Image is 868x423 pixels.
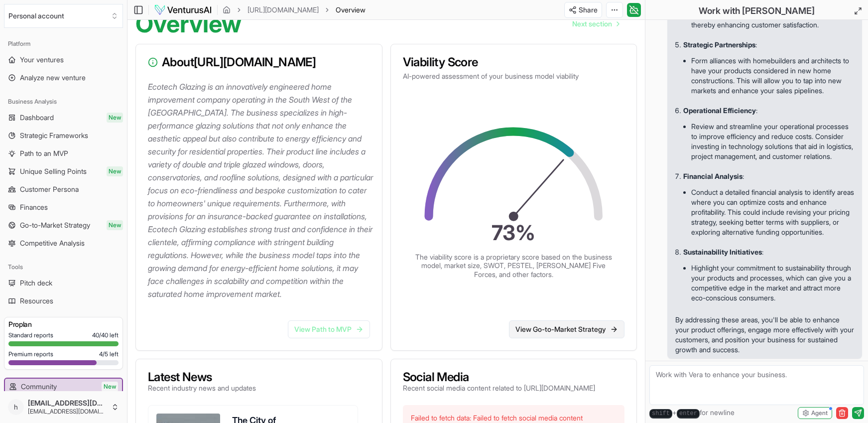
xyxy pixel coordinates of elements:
[8,350,53,358] span: Premium reports
[798,407,832,419] button: Agent
[248,5,319,15] a: [URL][DOMAIN_NAME]
[811,409,828,417] span: Agent
[403,371,595,383] h3: Social Media
[336,5,366,15] span: Overview
[683,40,755,49] strong: Strategic Partnerships
[691,120,854,163] li: Review and streamline your operational processes to improve efficiency and reduce costs. Consider...
[4,110,123,126] a: DashboardNew
[4,4,123,28] button: Select an organization
[148,56,370,68] h3: About [URL][DOMAIN_NAME]
[691,54,854,98] li: Form alliances with homebuilders and architects to have your products considered in new home cons...
[4,128,123,143] a: Strategic Frameworks
[154,4,212,16] img: logo
[4,163,123,179] a: Unique Selling PointsNew
[148,371,256,383] h3: Latest News
[20,278,52,288] span: Pitch deck
[572,19,612,29] span: Next section
[8,399,24,415] span: h
[20,113,54,123] span: Dashboard
[20,131,88,141] span: Strategic Frameworks
[492,220,535,245] text: 73 %
[683,106,854,116] p: :
[4,395,123,419] button: h[EMAIL_ADDRESS][DOMAIN_NAME][EMAIL_ADDRESS][DOMAIN_NAME]
[564,14,627,34] a: Go to next page
[107,166,123,176] span: New
[223,5,366,15] nav: breadcrumb
[99,350,119,358] span: 4 / 5 left
[649,408,735,419] span: + for newline
[288,320,370,338] a: View Path to MVP
[5,379,122,395] a: CommunityNew
[4,94,123,110] div: Business Analysis
[8,319,119,329] h3: Pro plan
[4,259,123,275] div: Tools
[4,70,123,86] a: Analyze new venture
[8,331,53,339] span: Standard reports
[691,261,854,305] li: Highlight your commitment to sustainability through your products and processes, which can give y...
[403,71,625,81] p: AI-powered assessment of your business model viability
[92,331,119,339] span: 40 / 40 left
[4,36,123,52] div: Platform
[683,171,854,181] p: :
[683,248,762,256] strong: Sustainability Initiatives
[564,14,627,34] nav: pagination
[28,408,107,416] span: [EMAIL_ADDRESS][DOMAIN_NAME]
[4,293,123,309] a: Resources
[20,73,86,83] span: Analyze new venture
[107,113,123,123] span: New
[683,40,854,50] p: :
[20,166,87,176] span: Unique Selling Points
[148,80,374,300] p: Ecotech Glazing is an innovatively engineered home improvement company operating in the South Wes...
[20,296,53,306] span: Resources
[148,383,256,393] p: Recent industry news and updates
[20,220,90,230] span: Go-to-Market Strategy
[691,185,854,239] li: Conduct a detailed financial analysis to identify areas where you can optimize costs and enhance ...
[675,315,854,355] p: By addressing these areas, you'll be able to enhance your product offerings, engage more effectiv...
[579,5,598,15] span: Share
[4,235,123,251] a: Competitive Analysis
[699,4,815,18] h2: Work with [PERSON_NAME]
[4,199,123,215] a: Finances
[4,217,123,233] a: Go-to-Market StrategyNew
[414,253,613,279] p: The viability score is a proprietary score based on the business model, market size, SWOT, PESTEL...
[509,320,624,338] a: View Go-to-Market Strategy
[683,106,756,115] strong: Operational Efficiency
[20,55,64,65] span: Your ventures
[649,409,672,419] kbd: shift
[403,383,595,393] p: Recent social media content related to [URL][DOMAIN_NAME]
[683,172,743,180] strong: Financial Analysis
[677,409,700,419] kbd: enter
[4,181,123,197] a: Customer Persona
[20,238,85,248] span: Competitive Analysis
[102,382,118,392] span: New
[683,247,854,257] p: :
[403,56,625,68] h3: Viability Score
[28,399,107,408] span: [EMAIL_ADDRESS][DOMAIN_NAME]
[20,202,48,212] span: Finances
[4,52,123,68] a: Your ventures
[20,184,79,194] span: Customer Persona
[20,148,68,158] span: Path to an MVP
[107,220,123,230] span: New
[4,145,123,161] a: Path to an MVP
[135,12,242,36] h1: Overview
[4,275,123,291] a: Pitch deck
[21,382,57,392] span: Community
[564,2,602,18] button: Share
